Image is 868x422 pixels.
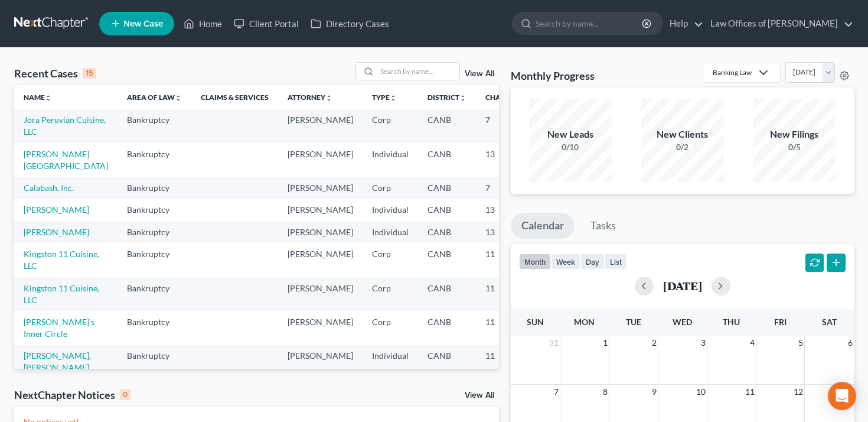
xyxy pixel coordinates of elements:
[749,336,756,350] span: 4
[605,254,627,270] button: list
[178,13,228,34] a: Home
[511,213,575,239] a: Calendar
[278,277,363,311] td: [PERSON_NAME]
[723,317,740,327] span: Thu
[24,149,108,171] a: [PERSON_NAME][GEOGRAPHIC_DATA]
[574,317,595,327] span: Mon
[476,143,535,177] td: 13
[363,109,418,142] td: Corp
[673,317,692,327] span: Wed
[511,69,595,83] h3: Monthly Progress
[744,385,756,399] span: 11
[700,336,707,350] span: 3
[465,70,494,78] a: View All
[527,317,544,327] span: Sun
[278,311,363,345] td: [PERSON_NAME]
[651,336,658,350] span: 2
[418,143,476,177] td: CANB
[418,177,476,199] td: CANB
[663,280,702,292] h2: [DATE]
[476,243,535,277] td: 11
[418,277,476,311] td: CANB
[626,317,641,327] span: Tue
[418,221,476,243] td: CANB
[551,254,580,270] button: week
[118,277,191,311] td: Bankruptcy
[753,128,836,141] div: New Filings
[476,199,535,221] td: 13
[24,183,74,193] a: Calabash, Inc.
[288,93,332,102] a: Attorneyunfold_more
[695,385,707,399] span: 10
[536,12,644,34] input: Search by name...
[465,391,494,400] a: View All
[580,254,605,270] button: day
[278,243,363,277] td: [PERSON_NAME]
[118,109,191,142] td: Bankruptcy
[14,388,130,402] div: NextChapter Notices
[753,141,836,153] div: 0/5
[363,311,418,345] td: Corp
[476,177,535,199] td: 7
[363,345,418,379] td: Individual
[118,143,191,177] td: Bankruptcy
[476,221,535,243] td: 13
[828,382,856,410] div: Open Intercom Messenger
[118,243,191,277] td: Bankruptcy
[641,141,724,153] div: 0/2
[372,93,397,102] a: Typeunfold_more
[118,311,191,345] td: Bankruptcy
[774,317,787,327] span: Fri
[704,13,853,34] a: Law Offices of [PERSON_NAME]
[580,213,626,239] a: Tasks
[118,177,191,199] td: Bankruptcy
[278,345,363,379] td: [PERSON_NAME]
[278,177,363,199] td: [PERSON_NAME]
[24,115,106,137] a: Jora Peruvian Cuisine, LLC
[418,345,476,379] td: CANB
[553,385,560,399] span: 7
[792,385,804,399] span: 12
[118,221,191,243] td: Bankruptcy
[822,317,837,327] span: Sat
[278,143,363,177] td: [PERSON_NAME]
[476,311,535,345] td: 11
[641,128,724,141] div: New Clients
[664,13,703,34] a: Help
[45,95,52,102] i: unfold_more
[123,20,163,28] span: New Case
[363,143,418,177] td: Individual
[118,199,191,221] td: Bankruptcy
[363,221,418,243] td: Individual
[459,95,466,102] i: unfold_more
[83,68,96,79] div: 15
[363,243,418,277] td: Corp
[24,93,52,102] a: Nameunfold_more
[14,66,96,80] div: Recent Cases
[278,221,363,243] td: [PERSON_NAME]
[305,13,395,34] a: Directory Cases
[24,249,99,271] a: Kingston 11 Cuisine, LLC
[602,336,609,350] span: 1
[24,227,89,237] a: [PERSON_NAME]
[127,93,182,102] a: Area of Lawunfold_more
[529,141,612,153] div: 0/10
[847,336,854,350] span: 6
[278,199,363,221] td: [PERSON_NAME]
[24,350,91,372] a: [PERSON_NAME], [PERSON_NAME]
[485,93,526,102] a: Chapterunfold_more
[363,277,418,311] td: Corp
[191,85,278,109] th: Claims & Services
[175,95,182,102] i: unfold_more
[418,199,476,221] td: CANB
[325,95,332,102] i: unfold_more
[363,177,418,199] td: Corp
[602,385,609,399] span: 8
[519,254,551,270] button: month
[418,243,476,277] td: CANB
[24,283,99,305] a: Kingston 11 Cuisine, LLC
[476,277,535,311] td: 11
[24,204,89,215] a: [PERSON_NAME]
[363,199,418,221] td: Individual
[476,109,535,142] td: 7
